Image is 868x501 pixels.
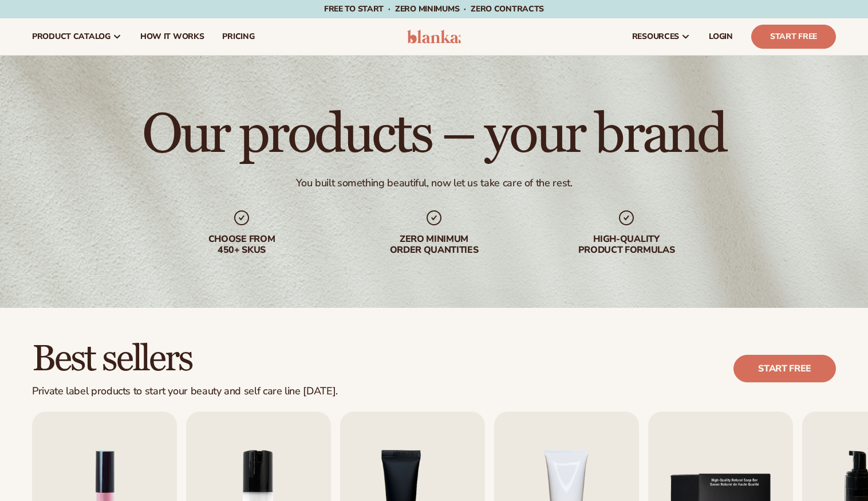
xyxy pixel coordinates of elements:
[361,234,507,256] div: Zero minimum order quantities
[32,385,338,398] div: Private label products to start your beauty and self care line [DATE].
[632,32,679,41] span: resources
[140,32,204,41] span: How It Works
[623,18,700,55] a: resources
[32,32,111,41] span: product catalog
[709,32,733,41] span: LOGIN
[23,18,131,55] a: product catalog
[296,177,573,190] div: You built something beautiful, now let us take care of the rest.
[407,30,461,44] img: logo
[324,3,544,14] span: Free to start · ZERO minimums · ZERO contracts
[142,108,725,163] h1: Our products – your brand
[751,25,836,49] a: Start Free
[700,18,742,55] a: LOGIN
[553,234,700,256] div: High-quality product formulas
[32,340,338,378] h2: Best sellers
[131,18,214,55] a: How It Works
[222,32,254,41] span: pricing
[168,234,315,256] div: Choose from 450+ Skus
[733,355,836,382] a: Start free
[213,18,263,55] a: pricing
